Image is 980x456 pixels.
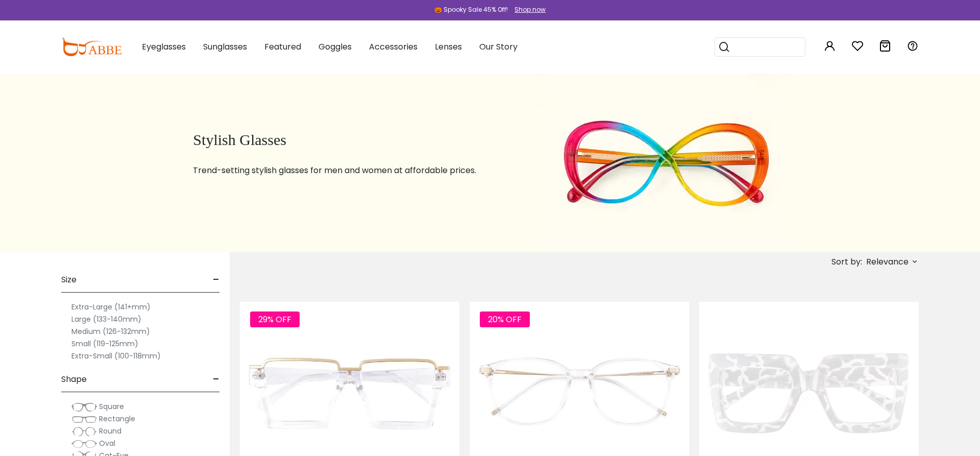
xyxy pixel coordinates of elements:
[71,301,151,313] label: Extra-Large (141+mm)
[71,426,97,437] img: Round.png
[99,438,115,448] span: Oval
[509,5,546,14] a: Shop now
[434,5,508,14] div: 🎃 Spooky Sale 45% Off!
[479,41,518,53] span: Our Story
[213,268,219,292] span: -
[71,414,97,424] img: Rectangle.png
[831,256,862,268] span: Sort by:
[71,439,97,449] img: Oval.png
[264,41,301,53] span: Featured
[536,74,795,252] img: stylish glasses
[435,41,462,53] span: Lenses
[369,41,418,53] span: Accessories
[193,164,510,177] p: Trend-setting stylish glasses for men and women at affordable prices.
[142,41,186,53] span: Eyeglasses
[203,41,247,53] span: Sunglasses
[318,41,352,53] span: Goggles
[480,311,530,327] span: 20% OFF
[99,401,124,412] span: Square
[71,402,97,412] img: Square.png
[61,38,121,56] img: abbeglasses.com
[514,5,546,14] div: Shop now
[71,350,161,362] label: Extra-Small (100-118mm)
[193,131,510,149] h1: Stylish Glasses
[71,338,138,350] label: Small (119-125mm)
[71,313,141,325] label: Large (133-140mm)
[99,414,135,424] span: Rectangle
[213,367,219,392] span: -
[61,367,87,392] span: Shape
[61,268,77,292] span: Size
[99,426,121,436] span: Round
[250,311,300,327] span: 29% OFF
[866,253,909,271] span: Relevance
[71,325,150,338] label: Medium (126-132mm)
